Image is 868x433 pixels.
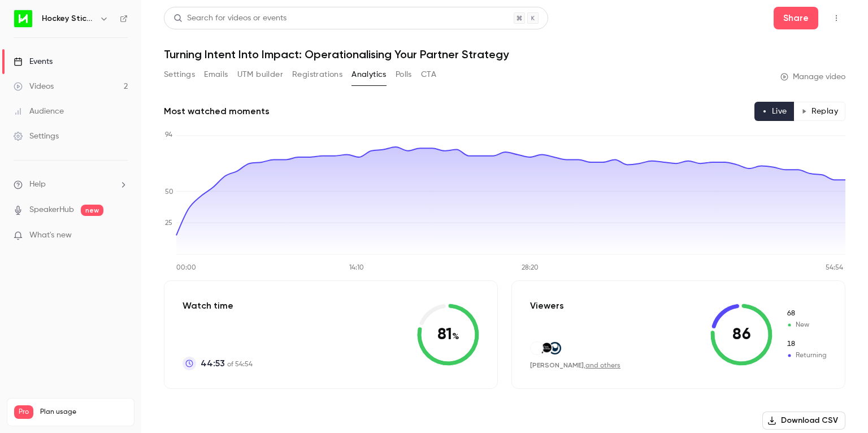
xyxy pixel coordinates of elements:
[164,47,845,61] h1: Turning Intent Into Impact: Operationalising Your Partner Strategy
[40,408,127,417] span: Plan usage
[780,71,845,83] a: Manage video
[762,412,845,430] button: Download CSV
[786,320,827,330] span: New
[786,350,827,361] span: Returning
[530,361,584,369] span: [PERSON_NAME]
[42,13,95,24] h6: Hockey Stick Advisory
[164,105,270,118] h2: Most watched moments
[165,189,173,196] tspan: 50
[29,204,74,216] a: SpeakerHub
[585,362,620,369] a: and others
[396,66,412,84] button: Polls
[349,265,364,271] tspan: 14:10
[549,342,561,354] img: orah.com
[164,66,195,84] button: Settings
[29,230,72,241] span: What's new
[14,56,53,67] div: Events
[530,361,620,370] div: ,
[201,357,225,370] span: 44:53
[531,342,543,354] img: collaborare.com.au
[165,132,172,138] tspan: 94
[786,339,827,349] span: Returning
[14,131,59,142] div: Settings
[786,309,827,319] span: New
[14,10,32,28] img: Hockey Stick Advisory
[14,81,54,92] div: Videos
[421,66,436,84] button: CTA
[540,342,552,354] img: thinkandgrowinc.com
[165,220,172,227] tspan: 25
[237,66,283,84] button: UTM builder
[522,265,539,271] tspan: 28:20
[774,7,818,29] button: Share
[14,179,128,190] li: help-dropdown-opener
[29,179,46,190] span: Help
[183,299,253,313] p: Watch time
[530,299,564,313] p: Viewers
[81,205,103,216] span: new
[292,66,342,84] button: Registrations
[173,12,287,24] div: Search for videos or events
[176,265,196,271] tspan: 00:00
[794,102,845,121] button: Replay
[204,66,228,84] button: Emails
[351,66,387,84] button: Analytics
[826,265,843,271] tspan: 54:54
[754,102,795,121] button: Live
[201,357,253,370] p: of 54:54
[14,106,64,117] div: Audience
[14,405,33,419] span: Pro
